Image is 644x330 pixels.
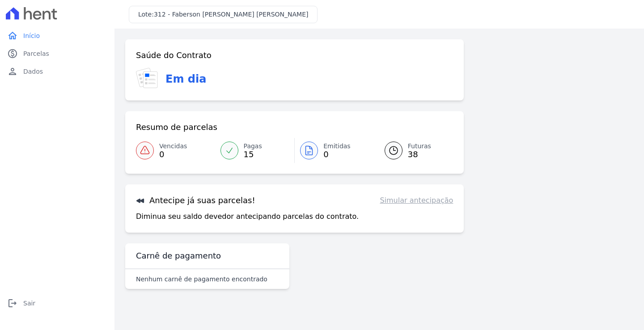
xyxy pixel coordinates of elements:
[136,195,255,206] h3: Antecipe já suas parcelas!
[4,45,111,63] a: paidParcelas
[136,138,215,163] a: Vencidas 0
[159,151,187,158] span: 0
[136,211,359,222] p: Diminua seu saldo devedor antecipando parcelas do contrato.
[165,71,206,87] h3: Em dia
[136,251,221,261] h3: Carnê de pagamento
[7,298,18,309] i: logout
[154,11,309,18] span: 312 - Faberson [PERSON_NAME] [PERSON_NAME]
[408,151,431,158] span: 38
[374,138,453,163] a: Futuras 38
[408,142,431,151] span: Futuras
[295,138,374,163] a: Emitidas 0
[136,50,212,61] h3: Saúde do Contrato
[4,63,111,80] a: personDados
[7,66,18,77] i: person
[4,294,111,312] a: logoutSair
[244,151,262,158] span: 15
[7,48,18,59] i: paid
[138,10,308,19] h3: Lote:
[23,49,49,58] span: Parcelas
[244,142,262,151] span: Pagas
[159,142,187,151] span: Vencidas
[136,122,217,133] h3: Resumo de parcelas
[136,275,267,284] p: Nenhum carnê de pagamento encontrado
[323,151,351,158] span: 0
[380,195,453,206] a: Simular antecipação
[7,30,18,41] i: home
[323,142,351,151] span: Emitidas
[23,299,35,308] span: Sair
[23,31,40,40] span: Início
[215,138,295,163] a: Pagas 15
[4,27,111,45] a: homeInício
[23,67,43,76] span: Dados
